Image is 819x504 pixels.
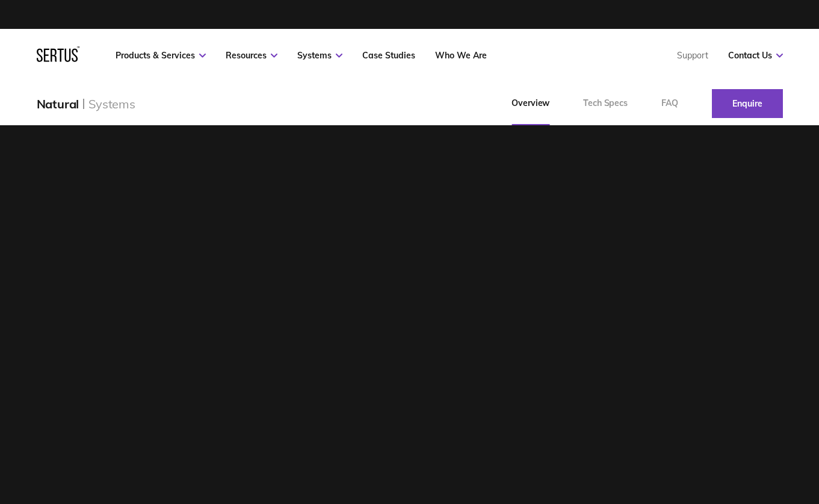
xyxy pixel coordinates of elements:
[116,50,206,61] a: Products & Services
[677,50,708,61] a: Support
[88,96,135,111] div: Systems
[728,50,783,61] a: Contact Us
[297,50,342,61] a: Systems
[566,82,644,125] a: Tech Specs
[644,82,695,125] a: FAQ
[435,50,487,61] a: Who We Are
[37,96,79,111] div: Natural
[712,89,783,118] a: Enquire
[362,50,415,61] a: Case Studies
[226,50,277,61] a: Resources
